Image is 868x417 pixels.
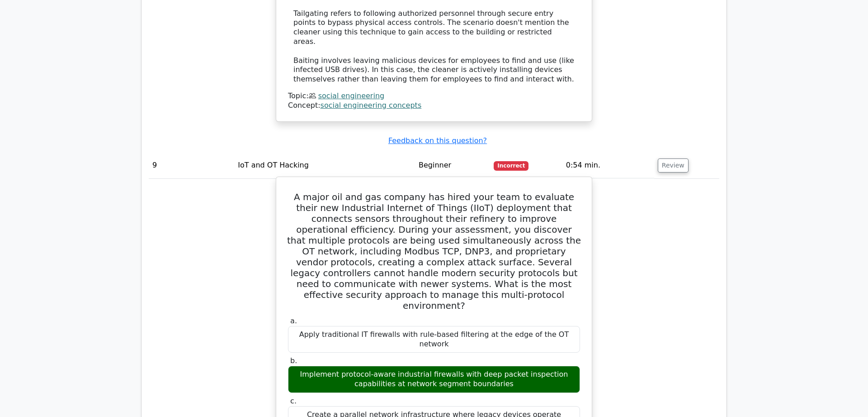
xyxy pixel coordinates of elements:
div: Concept: [288,101,580,110]
div: Implement protocol-aware industrial firewalls with deep packet inspection capabilities at network... [288,366,580,393]
td: 0:54 min. [562,153,654,178]
span: b. [290,356,297,365]
button: Review [658,158,689,173]
div: Apply traditional IT firewalls with rule-based filtering at the edge of the OT network [288,326,580,353]
a: social engineering concepts [321,101,422,110]
td: 9 [149,153,234,178]
a: Feedback on this question? [388,136,487,145]
span: c. [290,397,297,405]
h5: A major oil and gas company has hired your team to evaluate their new Industrial Internet of Thin... [287,192,581,311]
a: social engineering [318,91,384,100]
span: Incorrect [494,161,528,170]
span: a. [290,316,297,325]
td: Beginner [415,153,491,178]
td: IoT and OT Hacking [234,153,415,178]
div: Topic: [288,91,580,101]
